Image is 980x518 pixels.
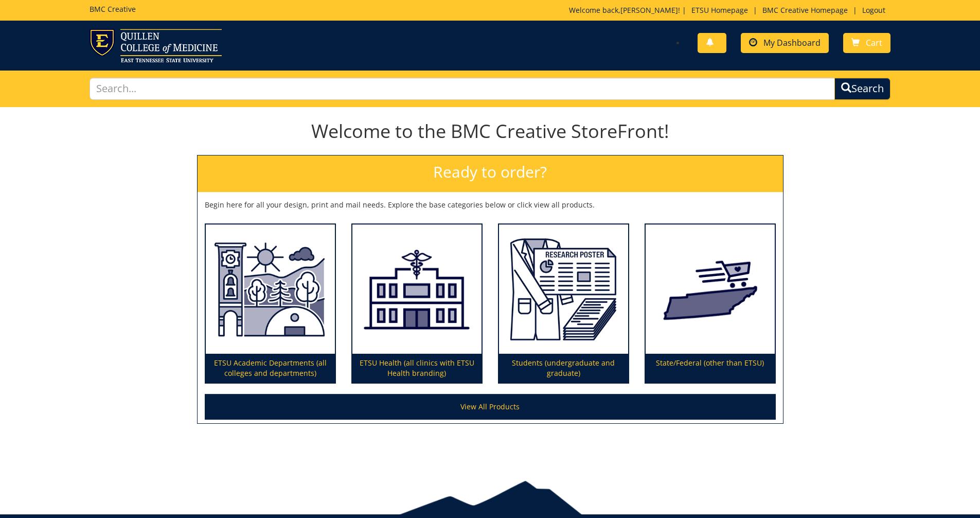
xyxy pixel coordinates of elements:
p: Students (undergraduate and graduate) [499,354,628,383]
p: Welcome back, ! | | | [569,5,890,15]
a: ETSU Health (all clinics with ETSU Health branding) [352,225,482,383]
a: ETSU Homepage [686,5,753,15]
a: ETSU Academic Departments (all colleges and departments) [206,225,335,383]
img: Students (undergraduate and graduate) [499,225,628,354]
a: Cart [843,33,890,53]
a: [PERSON_NAME] [620,5,678,15]
a: View All Products [205,394,776,420]
span: My Dashboard [763,37,821,48]
a: State/Federal (other than ETSU) [646,225,775,383]
img: ETSU Health (all clinics with ETSU Health branding) [352,225,482,354]
p: State/Federal (other than ETSU) [646,354,775,383]
a: Students (undergraduate and graduate) [499,225,628,383]
h2: Ready to order? [198,156,783,192]
p: ETSU Academic Departments (all colleges and departments) [206,354,335,383]
button: Search [834,78,890,100]
p: Begin here for all your design, print and mail needs. Explore the base categories below or click ... [205,200,776,210]
span: Cart [866,37,882,48]
img: ETSU logo [90,29,222,62]
a: Logout [857,5,890,15]
input: Search... [90,78,835,100]
p: ETSU Health (all clinics with ETSU Health branding) [352,354,482,383]
h1: Welcome to the BMC Creative StoreFront! [197,121,783,142]
a: BMC Creative Homepage [757,5,853,15]
img: State/Federal (other than ETSU) [646,225,775,354]
a: My Dashboard [741,33,829,53]
h5: BMC Creative [90,5,136,13]
img: ETSU Academic Departments (all colleges and departments) [206,225,335,354]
